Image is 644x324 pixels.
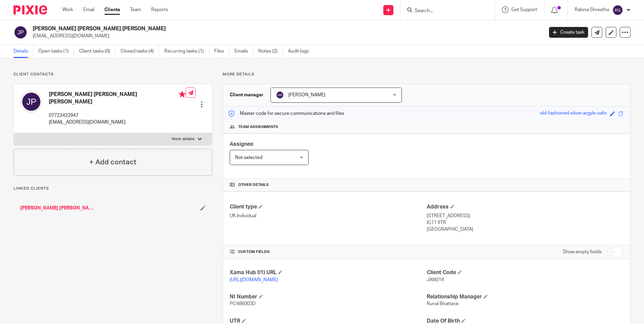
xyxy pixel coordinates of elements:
[151,6,168,13] a: Reports
[49,112,186,119] p: 07722422947
[21,91,42,112] img: svg%3E
[13,72,212,77] p: Client contacts
[121,45,159,58] a: Closed tasks (4)
[230,293,426,300] h4: NI Number
[288,93,325,97] span: [PERSON_NAME]
[214,45,229,58] a: Files
[427,203,623,210] h4: Address
[427,278,444,282] span: JAN014
[276,91,284,99] img: svg%3E
[230,269,426,276] h4: Xama Hub 01) URL
[89,157,136,167] h4: + Add contact
[575,6,609,13] p: Rabina Shrestha
[33,25,438,32] h2: [PERSON_NAME] [PERSON_NAME] [PERSON_NAME]
[238,124,278,130] span: Team assignments
[288,45,314,58] a: Audit logs
[612,5,623,15] img: svg%3E
[172,136,194,142] p: More details
[33,33,539,39] p: [EMAIL_ADDRESS][DOMAIN_NAME]
[427,219,623,226] p: IG11 9TR
[230,278,278,282] a: [URL][DOMAIN_NAME]
[49,91,186,105] h4: [PERSON_NAME] [PERSON_NAME] [PERSON_NAME]
[563,249,602,255] label: Show empty fields
[79,45,116,58] a: Client tasks (0)
[20,205,94,212] a: [PERSON_NAME] [PERSON_NAME] [PERSON_NAME]
[414,8,475,14] input: Search
[104,6,120,13] a: Clients
[540,110,607,118] div: old-fashioned-silver-argyle-safe
[549,27,588,38] a: Create task
[179,91,186,98] i: Primary
[258,45,283,58] a: Notes (2)
[427,213,623,219] p: [STREET_ADDRESS]
[13,186,212,191] p: Linked clients
[511,7,537,12] span: Get Support
[234,45,253,58] a: Emails
[230,92,264,98] h3: Client manager
[427,269,623,276] h4: Client Code
[164,45,209,58] a: Recurring tasks (1)
[49,119,186,126] p: [EMAIL_ADDRESS][DOMAIN_NAME]
[130,6,141,13] a: Team
[238,182,269,188] span: Other details
[230,213,426,219] p: UK Individual
[230,249,426,255] h4: CUSTOM FIELDS
[62,6,73,13] a: Work
[83,6,94,13] a: Email
[427,293,623,300] h4: Relationship Manager
[13,45,33,58] a: Details
[223,72,631,77] p: More details
[230,203,426,210] h4: Client type
[13,5,47,14] img: Pixie
[427,301,458,306] span: Runal Bhattarai
[13,25,28,39] img: svg%3E
[228,110,344,117] p: Master code for secure communications and files
[427,226,623,233] p: [GEOGRAPHIC_DATA]
[230,141,253,147] span: Assignee
[235,155,262,160] span: Not selected
[230,301,256,306] span: PC486003D
[38,45,74,58] a: Open tasks (1)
